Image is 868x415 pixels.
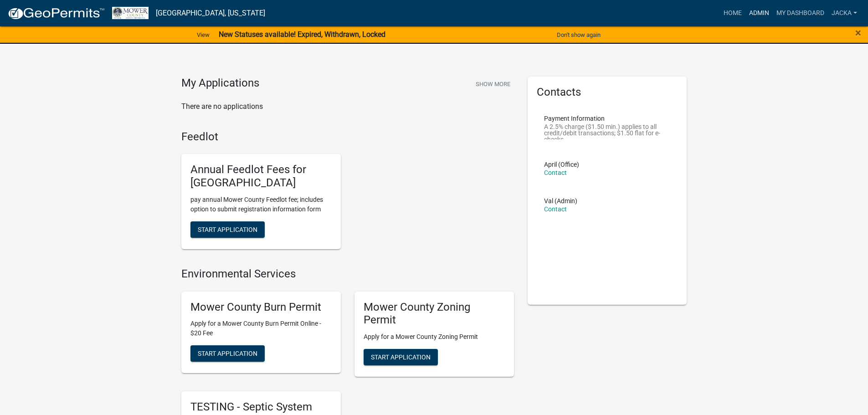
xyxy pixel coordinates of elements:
p: A 2.5% charge ($1.50 min.) applies to all credit/debit transactions; $1.50 flat for e-checks [544,123,671,139]
span: Start Application [198,225,257,233]
a: Home [720,5,745,22]
img: Mower County, Minnesota [112,7,149,19]
span: Start Application [371,354,431,361]
button: Close [855,27,861,38]
strong: New Statuses available! Expired, Withdrawn, Locked [219,30,385,39]
a: jacka [828,5,861,22]
button: Don't show again [553,27,604,42]
a: Contact [544,205,567,213]
a: Admin [745,5,773,22]
button: Start Application [190,345,265,362]
p: Apply for a Mower County Burn Permit Online - $20 Fee [190,319,332,338]
button: Start Application [364,349,438,365]
p: Apply for a Mower County Zoning Permit [364,332,505,342]
p: Payment Information [544,115,671,122]
h5: Contacts [537,86,678,99]
h5: Mower County Zoning Permit [364,301,505,327]
h4: My Applications [181,77,259,90]
a: View [193,27,213,42]
span: × [855,26,861,39]
a: [GEOGRAPHIC_DATA], [US_STATE] [156,5,265,21]
p: There are no applications [181,101,514,112]
span: Start Application [198,350,257,357]
p: April (Office) [544,161,579,168]
h4: Feedlot [181,130,514,143]
button: Show More [472,77,514,92]
h4: Environmental Services [181,267,514,281]
button: Start Application [190,221,265,238]
p: Val (Admin) [544,198,577,204]
h5: Mower County Burn Permit [190,301,332,314]
a: Contact [544,169,567,176]
h5: Annual Feedlot Fees for [GEOGRAPHIC_DATA] [190,163,332,190]
p: pay annual Mower County Feedlot fee; includes option to submit registration information form [190,195,332,214]
a: My Dashboard [773,5,828,22]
